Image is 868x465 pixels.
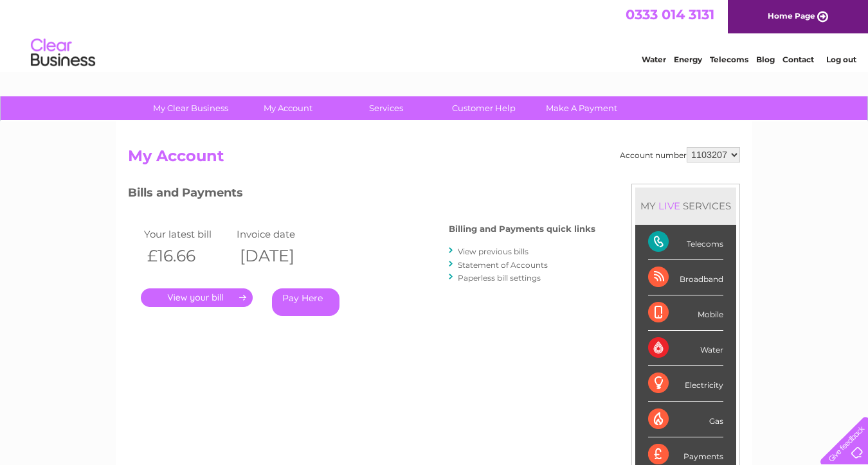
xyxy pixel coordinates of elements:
img: logo.png [30,33,96,73]
h4: Billing and Payments quick links [449,224,595,234]
a: Water [642,55,666,64]
td: Your latest bill [141,225,233,243]
a: My Account [235,96,341,120]
div: Telecoms [648,225,723,260]
a: Services [333,96,439,120]
a: Paperless bill settings [458,273,541,283]
div: Clear Business is a trading name of Verastar Limited (registered in [GEOGRAPHIC_DATA] No. 3667643... [131,7,739,62]
div: LIVE [656,200,683,212]
a: Contact [782,55,814,64]
a: My Clear Business [138,96,244,120]
a: Customer Help [431,96,537,120]
div: Electricity [648,366,723,401]
a: Log out [826,55,856,64]
div: Gas [648,402,723,437]
td: Invoice date [233,225,326,243]
div: MY SERVICES [635,188,736,224]
div: Mobile [648,295,723,331]
h3: Bills and Payments [128,184,595,206]
a: Blog [756,55,775,64]
a: Pay Here [272,288,339,316]
a: View previous bills [458,247,529,256]
th: [DATE] [233,243,326,269]
div: Broadband [648,260,723,295]
a: Make A Payment [529,96,635,120]
a: . [141,288,253,307]
th: £16.66 [141,243,233,269]
a: Telecoms [710,55,748,64]
div: Water [648,331,723,366]
a: Statement of Accounts [458,260,548,270]
a: 0333 014 3131 [626,6,714,22]
h2: My Account [128,147,740,171]
a: Energy [674,55,702,64]
div: Account number [620,147,740,162]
